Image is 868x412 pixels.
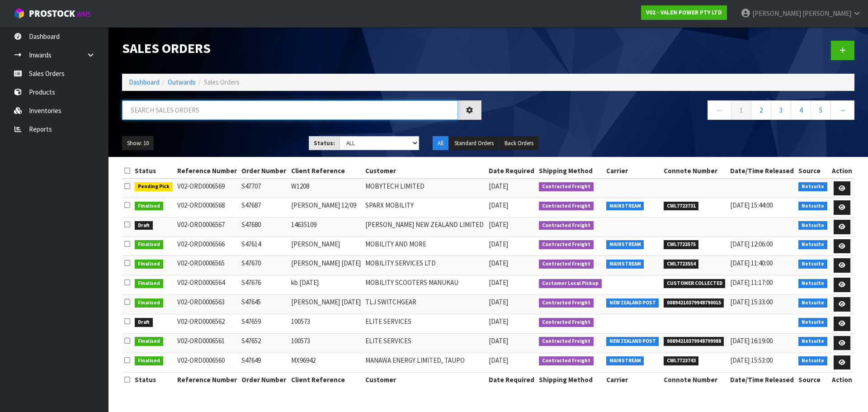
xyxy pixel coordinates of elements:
[239,275,288,295] td: S47676
[314,139,335,147] strong: Status:
[239,333,288,353] td: S47652
[489,298,508,306] span: [DATE]
[363,314,486,334] td: ELITE SERVICES
[168,78,196,86] a: Outwards
[708,100,731,120] a: ←
[802,9,851,18] span: [PERSON_NAME]
[771,100,791,120] a: 3
[289,237,363,256] td: [PERSON_NAME]
[489,278,508,287] span: [DATE]
[730,278,773,287] span: [DATE] 11:17:00
[798,182,827,191] span: Netsuite
[135,298,163,308] span: Finalised
[239,372,288,387] th: Order Number
[135,318,153,327] span: Draft
[363,353,486,372] td: MANAWA ENERGY LIMITED, TAUPO
[798,318,827,327] span: Netsuite
[289,372,363,387] th: Client Reference
[122,136,154,151] button: Show: 10
[135,202,163,211] span: Finalised
[730,298,773,306] span: [DATE] 15:33:00
[135,221,153,230] span: Draft
[363,256,486,275] td: MOBILITY SERVICES LTD
[239,256,288,275] td: S47670
[204,78,240,86] span: Sales Orders
[175,256,239,275] td: V02-ORD0006565
[798,202,827,211] span: Netsuite
[489,317,508,326] span: [DATE]
[289,198,363,218] td: [PERSON_NAME] 12/09
[495,100,854,123] nav: Page navigation
[646,9,722,16] strong: V02 - VALEN POWER PTY LTD
[830,164,854,178] th: Action
[239,164,288,178] th: Order Number
[239,218,288,237] td: S47680
[798,356,827,365] span: Netsuite
[363,295,486,314] td: TLJ SWITCHGEAR
[363,198,486,218] td: SPARX MOBILITY
[449,136,499,151] button: Standard Orders
[606,260,644,269] span: MAINSTREAM
[604,372,661,387] th: Carrier
[363,372,486,387] th: Customer
[539,356,594,365] span: Contracted Freight
[175,314,239,334] td: V02-ORD0006562
[122,100,458,120] input: Search sales orders
[664,337,724,346] span: 00894210379948799988
[175,164,239,178] th: Reference Number
[664,279,726,288] span: CUSTOMER COLLECTED
[730,336,773,345] span: [DATE] 16:19:00
[489,240,508,248] span: [DATE]
[175,372,239,387] th: Reference Number
[135,356,163,365] span: Finalised
[606,298,659,308] span: NEW ZEALAND POST
[500,136,538,151] button: Back Orders
[489,259,508,267] span: [DATE]
[135,279,163,288] span: Finalised
[175,333,239,353] td: V02-ORD0006561
[606,337,659,346] span: NEW ZEALAND POST
[730,240,773,248] span: [DATE] 12:06:00
[830,100,854,120] a: →
[175,275,239,295] td: V02-ORD0006564
[798,221,827,230] span: Netsuite
[604,164,661,178] th: Carrier
[539,337,594,346] span: Contracted Freight
[539,298,594,308] span: Contracted Freight
[539,318,594,327] span: Contracted Freight
[606,356,644,365] span: MAINSTREAM
[289,256,363,275] td: [PERSON_NAME] [DATE]
[798,240,827,249] span: Netsuite
[489,220,508,229] span: [DATE]
[122,41,481,56] h1: Sales Orders
[175,198,239,218] td: V02-ORD0006568
[728,164,796,178] th: Date/Time Released
[664,202,699,211] span: CWL7723731
[175,218,239,237] td: V02-ORD0006567
[239,353,288,372] td: S47649
[129,78,160,86] a: Dashboard
[811,100,831,120] a: 5
[661,372,728,387] th: Connote Number
[664,240,699,249] span: CWL7723575
[798,260,827,269] span: Netsuite
[489,356,508,365] span: [DATE]
[239,314,288,334] td: S47659
[830,372,854,387] th: Action
[486,372,537,387] th: Date Required
[363,275,486,295] td: MOBILITY SCOOTERS MANUKAU
[239,237,288,256] td: S47614
[135,337,163,346] span: Finalised
[489,182,508,190] span: [DATE]
[132,164,175,178] th: Status
[539,182,594,191] span: Contracted Freight
[489,201,508,209] span: [DATE]
[661,164,728,178] th: Connote Number
[664,298,724,308] span: 00894210379948790015
[289,353,363,372] td: MX96942
[433,136,448,151] button: All
[664,260,699,269] span: CWL7723554
[239,198,288,218] td: S47687
[539,260,594,269] span: Contracted Freight
[175,295,239,314] td: V02-ORD0006563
